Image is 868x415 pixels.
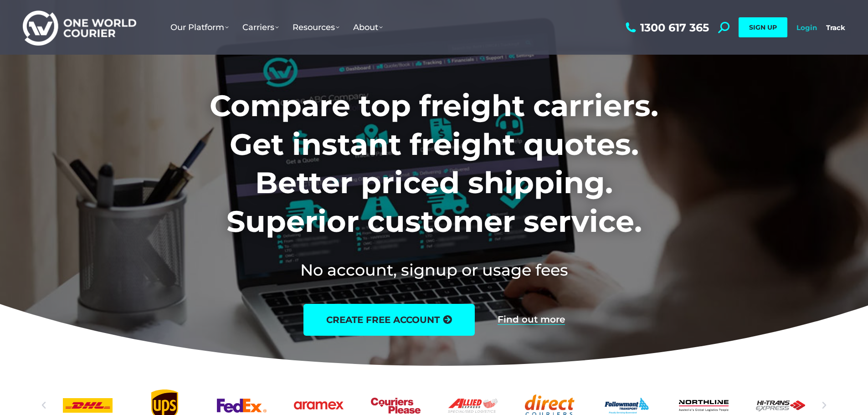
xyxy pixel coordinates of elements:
[164,13,236,41] a: Our Platform
[796,23,817,32] a: Login
[293,22,339,32] span: Resources
[826,23,845,32] a: Track
[236,13,286,41] a: Carriers
[739,17,787,37] a: SIGN UP
[623,22,709,33] a: 1300 617 365
[303,304,475,336] a: create free account
[149,87,719,241] h1: Compare top freight carriers. Get instant freight quotes. Better priced shipping. Superior custom...
[23,9,136,46] img: One World Courier
[170,22,229,32] span: Our Platform
[749,23,777,31] span: SIGN UP
[498,315,565,325] a: Find out more
[353,22,383,32] span: About
[149,259,719,281] h2: No account, signup or usage fees
[346,13,390,41] a: About
[286,13,346,41] a: Resources
[242,22,279,32] span: Carriers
